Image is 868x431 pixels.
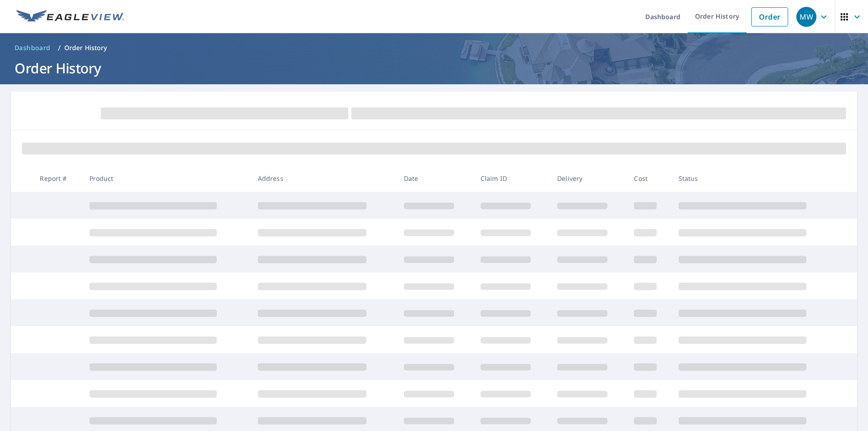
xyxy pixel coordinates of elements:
th: Cost [627,165,671,192]
th: Status [671,165,840,192]
li: / [58,42,61,53]
div: MW [796,7,816,27]
p: Order History [64,43,107,52]
th: Delivery [550,165,627,192]
nav: breadcrumb [11,41,857,55]
a: Dashboard [11,41,54,55]
th: Product [82,165,251,192]
a: Order [751,7,788,26]
h1: Order History [11,59,857,77]
span: Dashboard [15,43,51,52]
th: Date [397,165,473,192]
th: Report # [32,165,82,192]
th: Claim ID [473,165,550,192]
th: Address [251,165,397,192]
img: EV Logo [16,10,124,24]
